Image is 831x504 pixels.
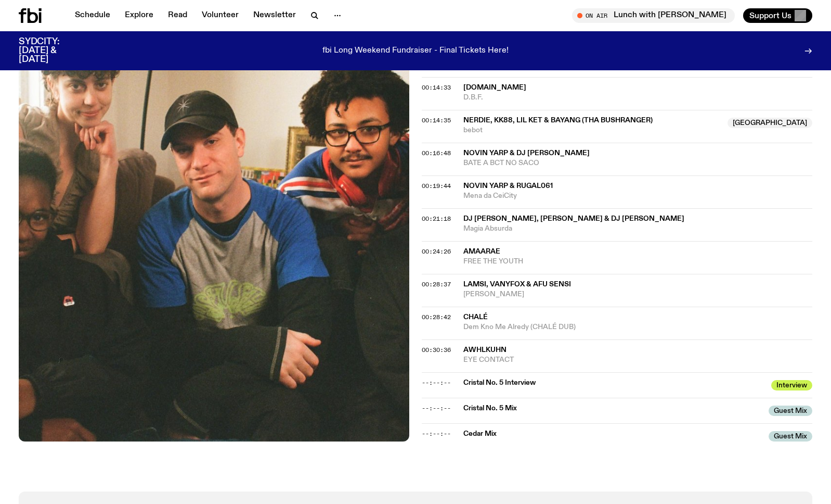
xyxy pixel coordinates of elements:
span: Cristal No. 5 Interview [463,378,765,388]
span: Novin Yarp & Rugal061 [463,182,553,190]
span: Guest Mix [769,406,812,416]
span: Support Us [749,11,791,20]
a: Schedule [69,8,116,23]
button: 00:14:33 [422,85,451,91]
span: FREE THE YOUTH [463,257,812,267]
span: Dem Kno Me Alredy (CHALÉ DUB) [463,322,812,332]
a: Newsletter [247,8,302,23]
span: 00:28:37 [422,280,451,288]
span: DJ [PERSON_NAME], [PERSON_NAME] & DJ [PERSON_NAME] [463,215,684,222]
span: D.B.F. [463,93,812,103]
p: fbi Long Weekend Fundraiser - Final Tickets Here! [322,46,509,56]
span: Mena da CeiCity [463,191,812,201]
button: 00:19:44 [422,183,451,189]
span: [PERSON_NAME] [463,289,812,299]
span: --:--:-- [422,404,451,412]
button: 00:21:18 [422,216,451,222]
span: 00:28:42 [422,313,451,321]
span: awhlkuhn [463,346,507,354]
button: 00:28:37 [422,282,451,287]
button: 00:16:48 [422,150,451,156]
a: Explore [119,8,160,23]
span: Cristal No. 5 Mix [463,404,762,413]
span: BATE A BCT NO SACO [463,158,812,168]
span: Novin Yarp & DJ [PERSON_NAME] [463,149,590,157]
span: Cedar Mix [463,429,762,439]
h3: SYDCITY: [DATE] & [DATE] [19,37,85,64]
button: 00:30:36 [422,347,451,353]
span: 00:19:44 [422,182,451,190]
span: 00:24:26 [422,247,451,256]
button: On AirLunch with [PERSON_NAME] [572,8,735,23]
span: Interview [771,380,812,390]
span: --:--:-- [422,379,451,387]
a: Read [162,8,193,23]
span: Magia Absurda [463,224,812,234]
span: 00:14:35 [422,116,451,124]
button: 00:28:42 [422,314,451,320]
span: 00:16:48 [422,149,451,157]
span: 00:14:33 [422,83,451,92]
span: --:--:-- [422,430,451,438]
button: 00:24:26 [422,249,451,255]
span: CHALÉ [463,313,488,321]
span: [DOMAIN_NAME] [463,84,526,91]
button: Support Us [743,8,812,23]
span: Guest Mix [769,431,812,442]
span: Nerdie, kk88, lil ket & BAYANG (tha Bushranger) [463,117,653,124]
span: EYE CONTACT [463,355,812,365]
button: 00:14:35 [422,118,451,123]
span: 00:30:36 [422,346,451,354]
a: Volunteer [196,8,245,23]
span: 00:21:18 [422,215,451,223]
span: Amaarae [463,248,500,255]
span: [GEOGRAPHIC_DATA] [728,118,812,128]
span: Lamsi, Vanyfox & Afu Sensi [463,281,571,288]
span: bebot [463,125,721,135]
